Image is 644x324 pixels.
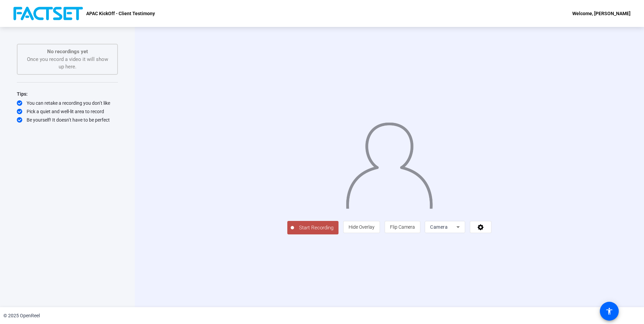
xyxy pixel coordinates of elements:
[572,9,631,18] div: Welcome, [PERSON_NAME]
[24,48,110,71] div: Once you record a video it will show up here.
[17,100,118,106] div: You can retake a recording you don’t like
[343,221,380,233] button: Hide Overlay
[24,48,110,56] p: No recordings yet
[430,224,448,230] span: Camera
[385,221,420,233] button: Flip Camera
[605,307,613,315] mat-icon: accessibility
[17,90,118,98] div: Tips:
[17,108,118,115] div: Pick a quiet and well-lit area to record
[294,224,339,232] span: Start Recording
[349,224,375,230] span: Hide Overlay
[3,312,40,319] div: © 2025 OpenReel
[287,221,339,234] button: Start Recording
[86,9,155,18] p: APAC KickOff - Client Testimony
[17,117,118,123] div: Be yourself! It doesn’t have to be perfect
[390,224,415,230] span: Flip Camera
[345,117,433,209] img: overlay
[13,7,83,20] img: OpenReel logo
